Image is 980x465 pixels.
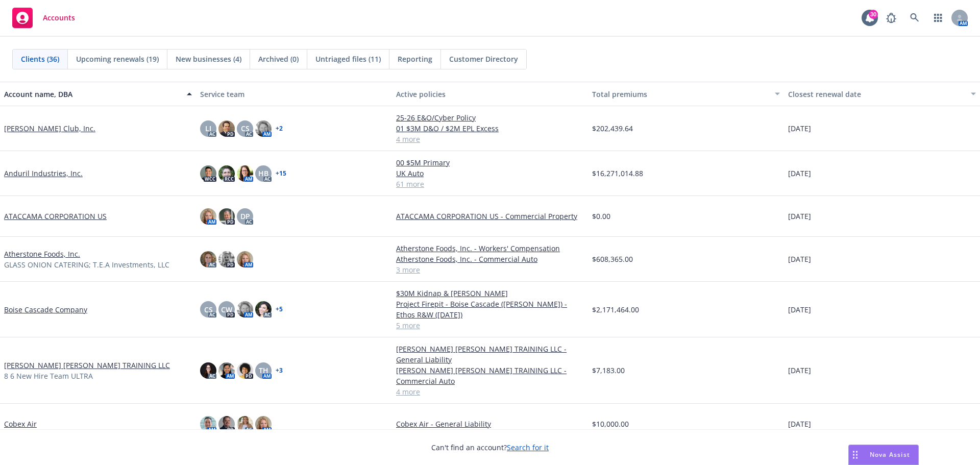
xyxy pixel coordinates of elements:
[398,54,432,64] span: Reporting
[592,168,643,179] span: $16,271,014.88
[396,211,584,222] a: ATACCAMA CORPORATION US - Commercial Property
[396,419,584,429] a: Cobex Air - General Liability
[396,299,584,320] a: Project Firepit - Boise Cascade ([PERSON_NAME]) - Ethos R&W ([DATE])
[788,419,811,429] span: [DATE]
[592,123,633,134] span: $202,439.64
[4,123,95,134] a: [PERSON_NAME] Club, Inc.
[258,168,268,179] span: HB
[218,120,235,137] img: photo
[788,123,811,134] span: [DATE]
[200,362,216,379] img: photo
[788,254,811,264] span: [DATE]
[241,123,250,134] span: CS
[240,211,250,222] span: DP
[396,386,584,397] a: 4 more
[200,208,216,225] img: photo
[204,304,213,315] span: CS
[43,14,75,22] span: Accounts
[4,360,170,371] a: [PERSON_NAME] [PERSON_NAME] TRAINING LLC
[4,89,181,100] div: Account name, DBA
[788,365,811,376] span: [DATE]
[507,443,549,452] a: Search for it
[4,211,107,222] a: ATACCAMA CORPORATION US
[784,82,980,106] button: Closest renewal date
[276,306,283,312] a: + 5
[881,8,901,28] a: Report a Bug
[396,123,584,134] a: 01 $3M D&O / $2M EPL Excess
[218,362,235,379] img: photo
[396,89,584,100] div: Active policies
[176,54,241,64] span: New businesses (4)
[76,54,159,64] span: Upcoming renewals (19)
[4,304,87,315] a: Boise Cascade Company
[431,442,549,453] span: Can't find an account?
[218,208,235,225] img: photo
[869,8,878,17] div: 30
[788,304,811,315] span: [DATE]
[788,168,811,179] span: [DATE]
[237,416,253,432] img: photo
[848,445,919,465] button: Nova Assist
[276,170,286,177] a: + 15
[788,211,811,222] span: [DATE]
[237,165,253,182] img: photo
[870,450,910,459] span: Nova Assist
[592,254,633,264] span: $608,365.00
[258,54,299,64] span: Archived (0)
[200,89,388,100] div: Service team
[237,301,253,317] img: photo
[4,249,80,259] a: Atherstone Foods, Inc.
[592,89,769,100] div: Total premiums
[396,168,584,179] a: UK Auto
[21,54,59,64] span: Clients (36)
[928,8,948,28] a: Switch app
[588,82,784,106] button: Total premiums
[4,419,37,429] a: Cobex Air
[237,251,253,267] img: photo
[396,134,584,144] a: 4 more
[200,251,216,267] img: photo
[4,168,83,179] a: Anduril Industries, Inc.
[4,371,93,381] span: 8 6 New Hire Team ULTRA
[221,304,232,315] span: CW
[255,120,272,137] img: photo
[396,254,584,264] a: Atherstone Foods, Inc. - Commercial Auto
[396,179,584,189] a: 61 more
[396,288,584,299] a: $30M Kidnap & [PERSON_NAME]
[259,365,268,376] span: TH
[592,304,639,315] span: $2,171,464.00
[592,419,629,429] span: $10,000.00
[396,365,584,386] a: [PERSON_NAME] [PERSON_NAME] TRAINING LLC - Commercial Auto
[396,344,584,365] a: [PERSON_NAME] [PERSON_NAME] TRAINING LLC - General Liability
[396,157,584,168] a: 00 $5M Primary
[449,54,518,64] span: Customer Directory
[255,301,272,317] img: photo
[4,259,169,270] span: GLASS ONION CATERING; T.E.A Investments, LLC
[276,368,283,374] a: + 3
[237,362,253,379] img: photo
[276,126,283,132] a: + 2
[218,416,235,432] img: photo
[788,89,965,100] div: Closest renewal date
[392,82,588,106] button: Active policies
[849,445,862,464] div: Drag to move
[200,416,216,432] img: photo
[8,4,79,32] a: Accounts
[205,123,211,134] span: LI
[396,264,584,275] a: 3 more
[200,165,216,182] img: photo
[904,8,925,28] a: Search
[592,211,610,222] span: $0.00
[255,416,272,432] img: photo
[396,243,584,254] a: Atherstone Foods, Inc. - Workers' Compensation
[592,365,625,376] span: $7,183.00
[218,165,235,182] img: photo
[396,112,584,123] a: 25-26 E&O/Cyber Policy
